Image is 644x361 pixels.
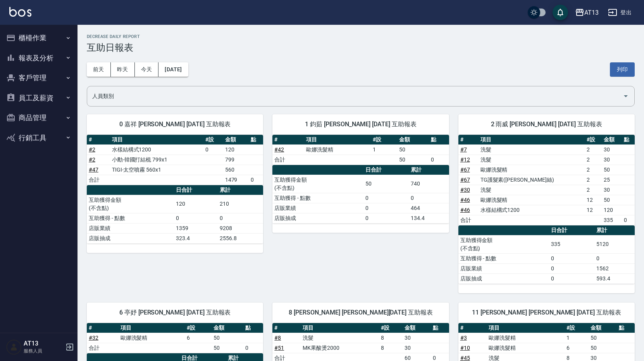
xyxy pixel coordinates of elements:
[96,120,254,128] span: 0 嘉祥 [PERSON_NAME] [DATE] 互助報表
[3,108,74,128] button: 商品管理
[602,195,622,205] td: 50
[602,175,622,185] td: 25
[458,135,635,225] table: a dense table
[223,175,249,185] td: 1479
[549,263,594,273] td: 0
[468,309,625,316] span: 11 [PERSON_NAME] [PERSON_NAME] [DATE] 互助報表
[479,165,585,175] td: 歐娜洗髮精
[460,207,470,213] a: #46
[212,343,243,353] td: 50
[403,323,431,333] th: 金額
[605,5,635,20] button: 登出
[223,135,249,145] th: 金額
[602,185,622,195] td: 30
[272,135,304,145] th: #
[565,323,588,333] th: #設
[304,144,371,155] td: 歐娜洗髮精
[431,323,449,333] th: 點
[110,135,204,145] th: 項目
[272,213,363,223] td: 店販抽成
[89,167,98,173] a: #47
[549,235,594,253] td: 335
[87,213,174,223] td: 互助獲得 - 點數
[409,175,449,193] td: 740
[174,213,218,223] td: 0
[458,263,549,273] td: 店販業績
[585,175,602,185] td: 2
[479,144,585,155] td: 洗髮
[87,185,263,244] table: a dense table
[379,333,403,343] td: 8
[174,185,218,195] th: 日合計
[87,195,174,213] td: 互助獲得金額 (不含點)
[403,343,431,353] td: 30
[218,185,263,195] th: 累計
[87,62,111,77] button: 前天
[460,146,467,153] a: #7
[589,343,617,353] td: 50
[110,144,204,155] td: 水樣結構式1200
[458,135,479,145] th: #
[110,165,204,175] td: TIGI-太空噴霧 560x1
[87,323,119,333] th: #
[96,309,254,316] span: 6 亭妤 [PERSON_NAME] [DATE] 互助報表
[479,195,585,205] td: 歐娜洗髮精
[594,273,635,284] td: 593.4
[87,343,119,353] td: 合計
[111,62,135,77] button: 昨天
[223,155,249,165] td: 799
[274,335,281,341] a: #8
[174,233,218,243] td: 323.4
[223,144,249,155] td: 120
[87,34,635,39] h2: Decrease Daily Report
[304,135,371,145] th: 項目
[479,175,585,185] td: TG護髮素([PERSON_NAME]絲)
[565,333,588,343] td: 1
[203,135,223,145] th: #設
[87,135,263,185] table: a dense table
[301,333,379,343] td: 洗髮
[363,165,409,175] th: 日合計
[572,5,602,21] button: AT13
[110,155,204,165] td: 小勳-韓國打結梳 799x1
[602,155,622,165] td: 30
[6,339,22,355] img: Person
[218,233,263,243] td: 2556.8
[594,225,635,236] th: 累計
[458,273,549,284] td: 店販抽成
[409,193,449,203] td: 0
[460,197,470,203] a: #46
[460,177,470,183] a: #67
[610,62,635,77] button: 列印
[487,323,565,333] th: 項目
[594,263,635,273] td: 1562
[622,135,635,145] th: 點
[158,62,188,77] button: [DATE]
[460,355,470,361] a: #45
[397,135,429,145] th: 金額
[87,175,110,185] td: 合計
[589,333,617,343] td: 50
[90,89,620,103] input: 人員名稱
[617,323,635,333] th: 點
[585,185,602,195] td: 2
[379,323,403,333] th: #設
[24,347,63,354] p: 服務人員
[409,213,449,223] td: 134.4
[458,253,549,263] td: 互助獲得 - 點數
[460,156,470,163] a: #12
[363,193,409,203] td: 0
[397,144,429,155] td: 50
[409,203,449,213] td: 464
[119,333,185,343] td: 歐娜洗髮精
[119,323,185,333] th: 項目
[282,309,439,316] span: 8 [PERSON_NAME] [PERSON_NAME][DATE] 互助報表
[243,323,263,333] th: 點
[458,235,549,253] td: 互助獲得金額 (不含點)
[24,340,63,347] h5: AT13
[460,335,467,341] a: #3
[272,175,363,193] td: 互助獲得金額 (不含點)
[487,343,565,353] td: 歐娜洗髮精
[549,253,594,263] td: 0
[409,165,449,175] th: 累計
